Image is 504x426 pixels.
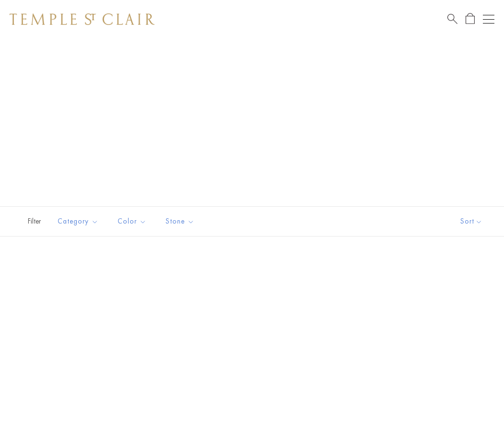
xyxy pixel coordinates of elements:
[113,215,154,227] span: Color
[447,13,457,25] a: Search
[158,211,202,232] button: Stone
[110,211,154,232] button: Color
[439,207,504,236] button: Show sort by
[53,215,106,227] span: Category
[466,13,475,25] a: Open Shopping Bag
[483,13,494,25] button: Open navigation
[10,13,155,25] img: Temple St. Clair
[50,211,106,232] button: Category
[161,215,202,227] span: Stone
